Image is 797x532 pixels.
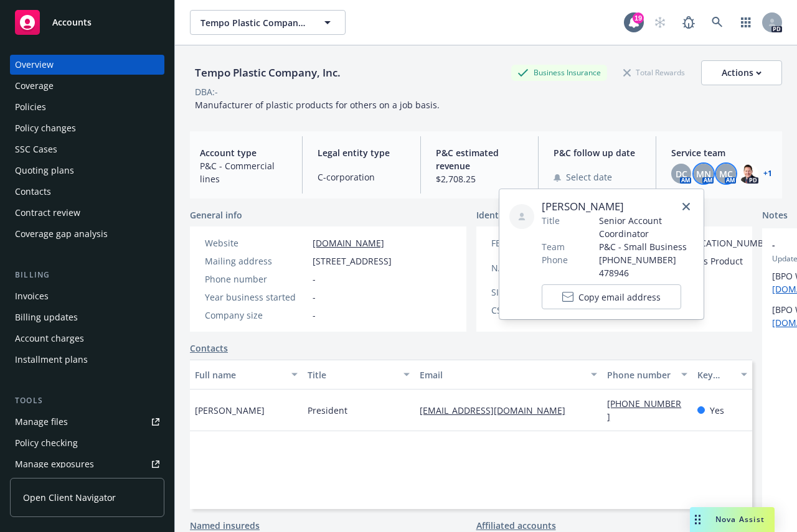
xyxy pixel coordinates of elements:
span: Accounts [52,17,92,27]
span: Title [542,214,560,227]
a: Quoting plans [10,161,164,180]
div: FEIN [491,236,594,250]
a: Policy changes [10,118,164,138]
div: Quoting plans [15,161,74,180]
a: Search [705,10,730,35]
a: +1 [763,170,772,177]
span: Senior Account Coordinator [599,214,694,240]
span: President [308,404,347,417]
div: Actions [722,61,762,85]
div: Drag to move [690,507,705,532]
div: Business Insurance [511,65,607,80]
div: SSC Cases [15,139,57,159]
span: $2,708.25 [436,172,523,185]
span: Team [542,240,565,253]
span: Legal entity type [318,146,405,159]
a: close [679,199,694,214]
div: Title [308,368,397,381]
a: Switch app [733,10,758,35]
div: CSLB [491,304,594,317]
button: Key contact [692,360,752,390]
a: Account charges [10,329,164,348]
span: General info [190,208,242,222]
div: Tempo Plastic Company, Inc. [190,65,346,81]
a: Policies [10,97,164,117]
a: Policy checking [10,433,164,453]
div: 19 [633,12,644,24]
div: Contacts [15,182,51,202]
a: Contacts [10,182,164,202]
div: Manage files [15,412,68,432]
span: Yes [710,404,724,417]
div: Website [205,236,308,250]
div: Account charges [15,329,84,348]
button: Nova Assist [690,507,775,532]
button: Tempo Plastic Company, Inc. [190,10,346,35]
div: Tools [10,394,164,407]
a: Accounts [10,5,164,40]
span: Open Client Navigator [23,491,116,504]
div: Coverage gap analysis [15,224,108,244]
span: [PHONE_NUMBER] 478946 [599,253,694,279]
a: [PHONE_NUMBER] [607,398,681,422]
div: Invoices [15,286,49,306]
a: Installment plans [10,350,164,370]
span: Identifiers [476,208,520,222]
span: Nova Assist [715,514,765,525]
span: Service team [671,146,772,159]
span: MC [719,167,733,180]
span: DC [676,167,687,180]
div: Overview [15,55,54,75]
a: [EMAIL_ADDRESS][DOMAIN_NAME] [420,404,575,416]
img: photo [738,164,758,184]
a: Coverage [10,76,164,96]
a: Report a Bug [676,10,701,35]
div: Total Rewards [617,65,691,80]
span: Account type [200,146,287,159]
span: - [313,291,316,304]
span: C-corporation [318,170,405,184]
a: Affiliated accounts [476,519,556,532]
a: Manage files [10,412,164,432]
span: P&C - Commercial lines [200,159,287,185]
a: Start snowing [648,10,672,35]
span: [PERSON_NAME] [195,404,265,417]
div: Installment plans [15,350,88,370]
div: Policy checking [15,433,78,453]
div: Full name [195,368,284,381]
div: Year business started [205,291,308,304]
button: Phone number [602,360,692,390]
span: P&C estimated revenue [436,146,523,172]
button: Title [303,360,415,390]
div: Email [420,368,583,381]
a: Overview [10,55,164,75]
span: - [313,273,316,286]
a: Billing updates [10,307,164,327]
span: Notes [762,208,788,223]
span: Manufacturer of plastic products for others on a job basis. [195,99,440,111]
div: Manage exposures [15,454,94,474]
button: Actions [701,60,782,85]
div: Phone number [607,368,673,381]
button: Copy email address [542,284,681,309]
span: Manage exposures [10,454,164,474]
button: Email [415,360,602,390]
span: [PERSON_NAME] [542,199,694,214]
span: P&C - Small Business [599,240,694,253]
a: Named insureds [190,519,260,532]
span: P&C follow up date [554,146,641,159]
span: Select date [566,170,612,184]
div: Contract review [15,203,80,223]
div: Mailing address [205,254,308,268]
div: SIC code [491,286,594,299]
div: Billing [10,269,164,281]
span: Copy email address [578,291,661,304]
div: Company size [205,309,308,322]
div: Coverage [15,76,54,96]
a: Invoices [10,286,164,306]
div: Billing updates [15,307,78,327]
span: Phone [542,253,568,266]
a: Contract review [10,203,164,223]
div: Key contact [697,368,733,381]
button: Full name [190,360,303,390]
